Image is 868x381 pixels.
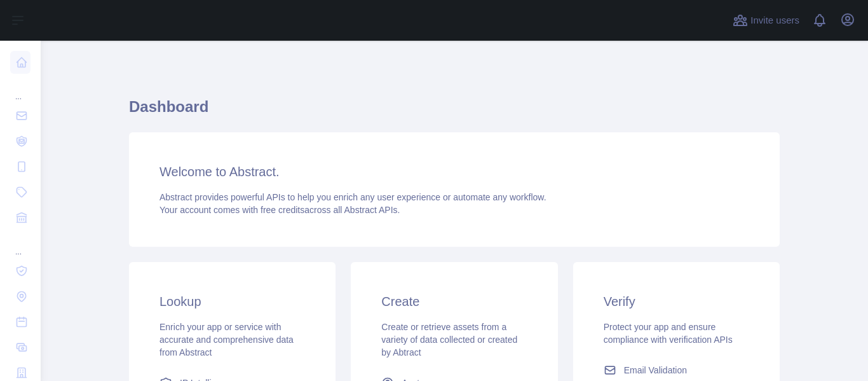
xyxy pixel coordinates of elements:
[159,163,749,181] h3: Welcome to Abstract.
[159,205,400,215] span: Your account comes with across all Abstract APIs.
[159,322,294,357] span: Enrich your app or service with accurate and comprehensive data from Abstract
[624,364,687,377] span: Email Validation
[381,293,527,310] h3: Create
[381,322,517,357] span: Create or retrieve assets from a variety of data collected or created by Abtract
[10,232,31,257] div: ...
[159,192,546,202] span: Abstract provides powerful APIs to help you enrich any user experience or automate any workflow.
[159,293,305,310] h3: Lookup
[604,322,733,345] span: Protect your app and ensure compliance with verification APIs
[129,97,780,127] h1: Dashboard
[261,205,304,215] span: free credits
[750,13,799,28] span: Invite users
[730,10,802,31] button: Invite users
[10,76,31,102] div: ...
[604,293,749,310] h3: Verify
